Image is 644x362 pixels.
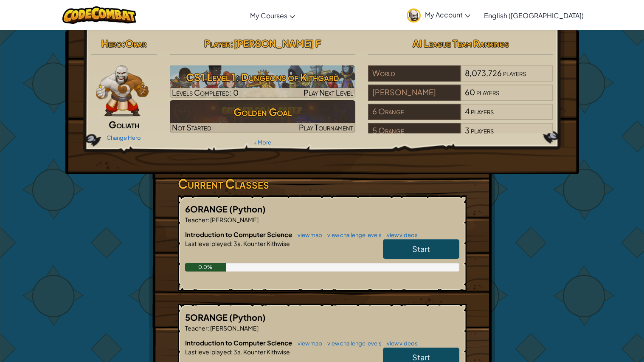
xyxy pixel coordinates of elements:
[253,139,271,146] a: + More
[185,263,226,271] div: 0.0%
[465,87,475,97] span: 60
[204,37,230,49] span: Player
[465,68,502,78] span: 8,073,726
[96,65,149,116] img: goliath-pose.png
[209,324,259,332] span: [PERSON_NAME]
[323,340,382,347] a: view challenge levels
[185,240,231,247] span: Last level played
[368,85,461,101] div: [PERSON_NAME]
[412,244,430,254] span: Start
[382,340,418,347] a: view videos
[229,312,266,322] span: (Python)
[125,37,146,49] span: Okar
[170,68,355,87] h3: CS1 Level 1: Dungeons of Kithgard
[368,104,461,120] div: 6 Orange
[185,230,293,238] span: Introduction to Computer Science
[368,93,554,102] a: [PERSON_NAME]60players
[233,37,321,49] span: [PERSON_NAME] F
[208,216,209,223] span: :
[178,174,467,193] h3: Current Classes
[293,232,322,238] a: view map
[368,74,554,83] a: World8,073,726players
[209,216,259,223] span: [PERSON_NAME]
[250,11,287,20] span: My Courses
[107,134,141,141] a: Change Hero
[185,204,229,214] span: 6ORANGE
[101,37,122,49] span: Hero
[304,88,353,97] span: Play Next Level
[233,348,242,356] span: 3a.
[230,37,233,49] span: :
[185,324,208,332] span: Teacher
[185,348,231,356] span: Last level played
[170,100,355,133] img: Golden Goal
[471,106,494,116] span: players
[503,68,526,78] span: players
[368,131,554,141] a: 5 Orange3players
[425,10,470,19] span: My Account
[412,352,430,362] span: Start
[172,88,239,97] span: Levels Completed: 0
[299,122,353,132] span: Play Tournament
[471,125,494,135] span: players
[413,37,509,49] span: AI League Team Rankings
[185,216,208,223] span: Teacher
[484,11,584,20] span: English ([GEOGRAPHIC_DATA])
[368,65,461,82] div: World
[229,204,266,214] span: (Python)
[185,312,229,322] span: 5ORANGE
[231,240,233,247] span: :
[170,102,355,122] h3: Golden Goal
[368,123,461,139] div: 5 Orange
[170,100,355,133] a: Golden GoalNot StartedPlay Tournament
[170,65,355,98] img: CS1 Level 1: Dungeons of Kithgard
[208,324,209,332] span: :
[382,232,418,238] a: view videos
[242,240,290,247] span: Kounter Kithwise
[231,348,233,356] span: :
[293,340,322,347] a: view map
[122,37,125,49] span: :
[172,122,211,132] span: Not Started
[170,65,355,98] a: Play Next Level
[480,4,588,27] a: English ([GEOGRAPHIC_DATA])
[185,339,293,347] span: Introduction to Computer Science
[407,8,421,23] img: avatar
[402,2,475,28] a: My Account
[109,119,139,130] span: Goliath
[233,240,242,247] span: 3a.
[465,125,470,135] span: 3
[465,106,470,116] span: 4
[242,348,290,356] span: Kounter Kithwise
[476,87,499,97] span: players
[323,232,382,238] a: view challenge levels
[368,112,554,122] a: 6 Orange4players
[62,6,137,24] img: CodeCombat logo
[246,4,299,27] a: My Courses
